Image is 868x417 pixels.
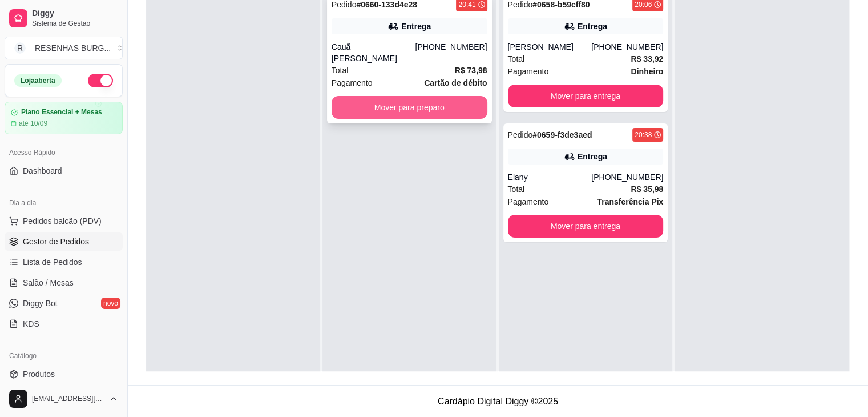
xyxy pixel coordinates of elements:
span: Produtos [23,368,55,380]
a: Salão / Mesas [5,274,123,292]
div: [PERSON_NAME] [508,41,592,53]
div: Acesso Rápido [5,143,123,162]
span: Pagamento [508,65,549,78]
div: [PHONE_NUMBER] [415,41,487,64]
span: KDS [23,318,39,330]
a: KDS [5,315,123,333]
button: Mover para preparo [332,96,487,119]
div: Entrega [401,21,431,32]
span: Total [508,53,525,65]
a: Produtos [5,365,123,383]
div: Cauã [PERSON_NAME] [332,41,415,64]
span: Diggy [32,9,118,19]
span: Pedido [508,130,533,139]
button: Mover para entrega [508,215,664,238]
strong: # 0659-f3de3aed [532,130,592,139]
article: até 10/09 [19,119,47,128]
span: Lista de Pedidos [23,256,82,268]
strong: Dinheiro [631,67,663,76]
span: Total [508,183,525,195]
span: Pedidos balcão (PDV) [23,215,102,227]
button: [EMAIL_ADDRESS][DOMAIN_NAME] [5,385,123,412]
div: Loja aberta [14,74,62,87]
strong: Transferência Pix [597,197,663,206]
div: 20:38 [635,130,652,139]
span: Pagamento [332,77,373,89]
div: [PHONE_NUMBER] [591,41,663,53]
a: Plano Essencial + Mesasaté 10/09 [5,102,123,134]
span: Total [332,64,349,77]
strong: Cartão de débito [424,78,487,87]
div: RESENHAS BURG ... [35,42,111,54]
a: Dashboard [5,162,123,180]
button: Mover para entrega [508,85,664,107]
a: Gestor de Pedidos [5,232,123,251]
button: Alterar Status [88,74,113,87]
a: Diggy Botnovo [5,294,123,312]
strong: R$ 33,92 [631,54,663,63]
div: Entrega [578,21,607,32]
a: Lista de Pedidos [5,253,123,271]
span: Salão / Mesas [23,277,74,288]
span: R [14,42,26,54]
div: Entrega [578,151,607,162]
div: Dia a dia [5,194,123,212]
span: Sistema de Gestão [32,19,118,28]
a: DiggySistema de Gestão [5,5,123,32]
span: [EMAIL_ADDRESS][DOMAIN_NAME] [32,394,104,403]
div: [PHONE_NUMBER] [591,171,663,183]
strong: R$ 73,98 [455,66,487,75]
article: Plano Essencial + Mesas [21,108,102,117]
div: Catálogo [5,347,123,365]
span: Pagamento [508,195,549,208]
button: Pedidos balcão (PDV) [5,212,123,230]
span: Dashboard [23,165,62,177]
strong: R$ 35,98 [631,185,663,194]
span: Diggy Bot [23,298,58,309]
span: Gestor de Pedidos [23,236,89,247]
div: Elany [508,171,592,183]
button: Select a team [5,37,123,59]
